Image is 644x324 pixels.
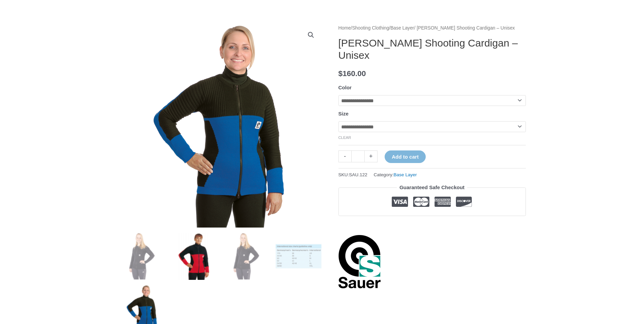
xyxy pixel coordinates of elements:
label: Color [338,85,352,90]
span: SKU: [338,170,368,179]
a: Home [338,25,351,31]
h1: [PERSON_NAME] Shooting Cardigan – Unisex [338,37,526,61]
bdi: 160.00 [338,69,366,78]
a: + [365,150,378,162]
a: - [338,150,351,162]
a: Clear options [338,136,351,140]
button: Add to cart [385,150,426,163]
img: Sauer Shooting Cardigan - Unisex [118,233,166,280]
iframe: Customer reviews powered by Trustpilot [338,221,526,229]
input: Product quantity [351,150,365,162]
a: Base Layer [393,172,417,177]
span: $ [338,69,343,78]
img: Sauer Shooting Cardigan - Unisex - Image 2 [170,233,218,280]
label: Size [338,111,349,116]
span: Category: [374,170,417,179]
span: SAU.122 [349,172,367,177]
a: View full-screen image gallery [305,29,317,41]
img: Sauer Shooting Cardigan - Unisex - Image 4 [275,233,322,280]
legend: Guaranteed Safe Checkout [397,183,467,192]
img: Sauer Shooting Cardigan - Unisex - Image 3 [223,233,270,280]
img: Shooting Cardigan [118,24,322,228]
nav: Breadcrumb [338,24,526,33]
a: Sauer Shooting Sportswear [338,234,381,289]
a: Base Layer [390,25,414,31]
a: Shooting Clothing [352,25,389,31]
